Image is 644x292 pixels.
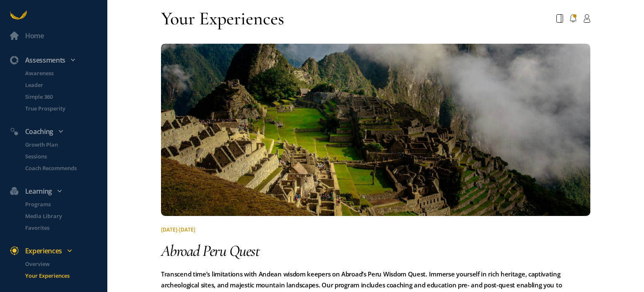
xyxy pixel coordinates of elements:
[15,81,107,89] a: Leader
[5,186,111,197] div: Learning
[25,271,106,280] p: Your Experiences
[25,200,106,208] p: Programs
[5,55,111,66] div: Assessments
[15,69,107,77] a: Awareness
[15,212,107,220] a: Media Library
[25,140,106,149] p: Growth Plan
[25,104,106,113] p: True Prosperity
[15,152,107,160] a: Sessions
[25,152,106,160] p: Sessions
[25,224,106,232] p: Favorites
[25,260,106,268] p: Overview
[161,226,195,233] span: [DATE]-[DATE]
[25,212,106,220] p: Media Library
[5,126,111,137] div: Coaching
[15,164,107,172] a: Coach Recommends
[161,44,590,216] img: quest-1753795765567.jpeg
[161,241,259,260] span: Abroad Peru Quest
[25,92,106,101] p: Simple 360
[25,81,106,89] p: Leader
[15,260,107,268] a: Overview
[5,245,111,256] div: Experiences
[15,104,107,113] a: True Prosperity
[25,69,106,77] p: Awareness
[25,30,44,41] div: Home
[15,271,107,280] a: Your Experiences
[25,164,106,172] p: Coach Recommends
[15,92,107,101] a: Simple 360
[161,7,284,30] div: Your Experiences
[15,200,107,208] a: Programs
[15,224,107,232] a: Favorites
[15,140,107,149] a: Growth Plan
